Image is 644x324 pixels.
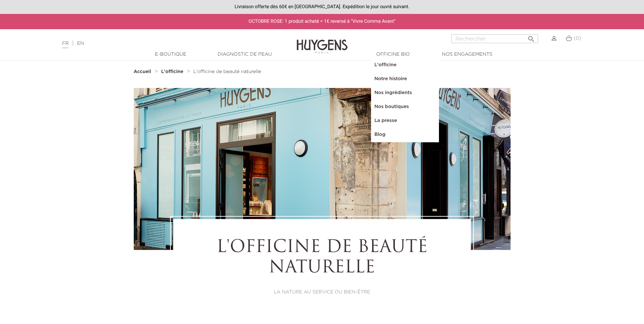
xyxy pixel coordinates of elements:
a: Notre histoire [371,72,439,86]
i:  [527,33,535,41]
a: Nos engagements [433,51,501,58]
p: LA NATURE AU SERVICE DU BIEN-ÊTRE [192,289,452,296]
button:  [525,32,537,41]
a: L'officine [371,58,439,72]
a: Diagnostic de peau [211,51,279,58]
h1: L'OFFICINE DE BEAUTÉ NATURELLE [192,238,452,278]
div: | [59,39,263,48]
strong: Accueil [134,69,151,74]
img: Huygens [297,29,348,55]
a: E-Boutique [137,51,205,58]
a: Nos boutiques [371,100,439,114]
a: EN [77,41,84,46]
a: FR [62,41,69,48]
span: (0) [574,36,581,41]
strong: L'officine [161,69,183,74]
a: Blog [371,128,439,142]
a: Accueil [134,69,153,74]
a: Nos ingrédients [371,86,439,100]
span: L'officine de beauté naturelle [194,69,261,74]
a: Officine Bio [359,51,427,58]
a: L'officine [161,69,185,74]
a: La presse [371,114,439,128]
a: L'officine de beauté naturelle [194,69,261,74]
input: Rechercher [452,34,538,43]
